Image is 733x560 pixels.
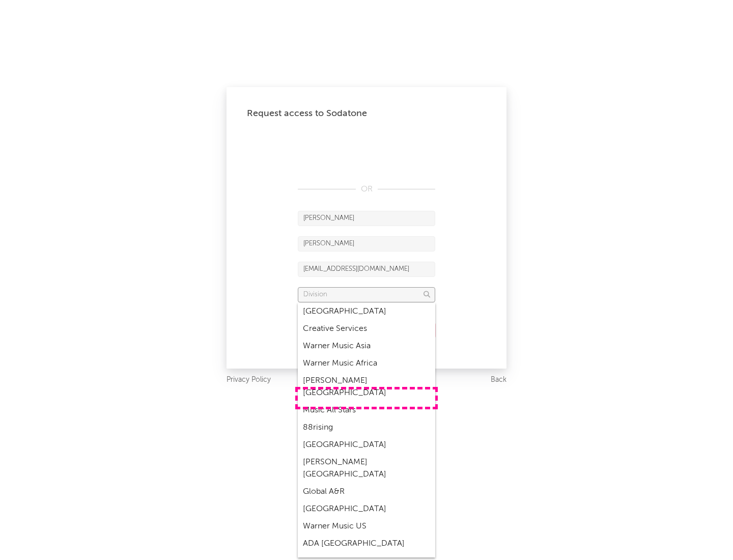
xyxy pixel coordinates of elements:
[298,211,435,226] input: First Name
[298,303,435,320] div: [GEOGRAPHIC_DATA]
[298,320,435,338] div: Creative Services
[491,374,506,386] a: Back
[298,262,435,277] input: Email
[298,355,435,372] div: Warner Music Africa
[298,419,435,436] div: 88rising
[298,535,435,552] div: ADA [GEOGRAPHIC_DATA]
[298,372,435,402] div: [PERSON_NAME] [GEOGRAPHIC_DATA]
[298,236,435,251] input: Last Name
[298,454,435,483] div: [PERSON_NAME] [GEOGRAPHIC_DATA]
[298,287,435,302] input: Division
[298,436,435,454] div: [GEOGRAPHIC_DATA]
[298,500,435,518] div: [GEOGRAPHIC_DATA]
[298,518,435,535] div: Warner Music US
[298,183,435,195] div: OR
[247,107,486,120] div: Request access to Sodatone
[227,374,271,386] a: Privacy Policy
[298,483,435,500] div: Global A&R
[298,338,435,355] div: Warner Music Asia
[298,402,435,419] div: Music All Stars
